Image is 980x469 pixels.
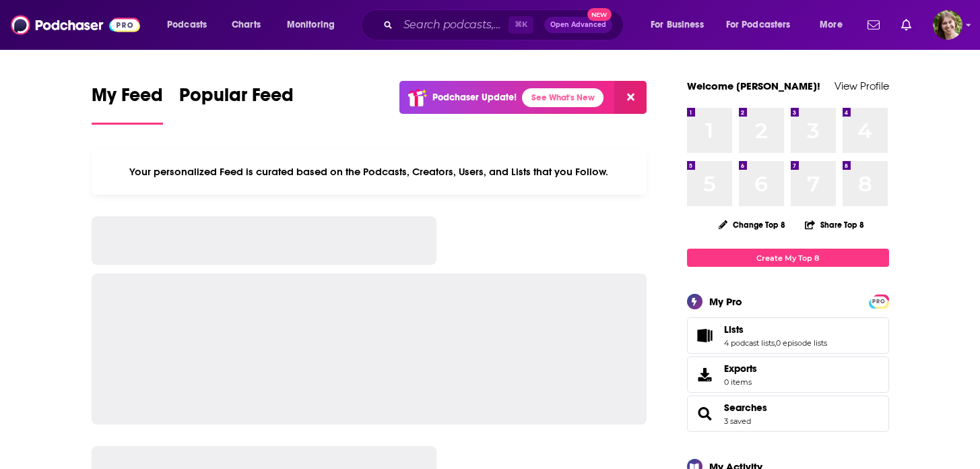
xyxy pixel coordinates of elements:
[724,377,757,387] span: 0 items
[687,396,889,432] span: Searches
[711,216,794,233] button: Change Top 8
[804,212,865,238] button: Share Top 8
[522,88,603,107] a: See What's New
[692,365,719,384] span: Exports
[687,356,889,393] a: Exports
[810,14,859,36] button: open menu
[776,338,827,348] a: 0 episode lists
[641,14,721,36] button: open menu
[692,326,719,345] a: Lists
[724,363,757,375] span: Exports
[726,15,791,34] span: For Podcasters
[835,80,889,92] a: View Profile
[92,84,163,125] a: My Feed
[820,15,843,34] span: More
[724,402,767,414] a: Searches
[933,10,962,40] button: Show profile menu
[179,84,294,125] a: Popular Feed
[432,92,517,103] p: Podchaser Update!
[179,84,294,115] span: Popular Feed
[277,14,352,36] button: open menu
[871,296,887,307] span: PRO
[158,14,224,36] button: open menu
[687,317,889,354] span: Lists
[11,12,140,38] img: Podchaser - Follow, Share and Rate Podcasts
[550,22,606,28] span: Open Advanced
[509,16,533,34] span: ⌘ K
[871,296,887,306] a: PRO
[223,14,269,36] a: Charts
[287,15,335,34] span: Monitoring
[651,15,704,34] span: For Business
[167,15,207,34] span: Podcasts
[724,338,775,348] a: 4 podcast lists
[933,10,962,40] span: Logged in as bellagibb
[724,416,751,426] a: 3 saved
[692,404,719,423] a: Searches
[862,13,885,36] a: Show notifications dropdown
[232,15,261,34] span: Charts
[687,80,820,92] a: Welcome [PERSON_NAME]!
[398,14,509,36] input: Search podcasts, credits, & more...
[92,84,163,115] span: My Feed
[775,338,776,348] span: ,
[724,323,827,336] a: Lists
[933,10,962,40] img: User Profile
[92,149,647,195] div: Your personalized Feed is curated based on the Podcasts, Creators, Users, and Lists that you Follow.
[687,249,889,267] a: Create My Top 8
[709,295,742,308] div: My Pro
[896,13,917,36] a: Show notifications dropdown
[587,8,612,21] span: New
[544,17,612,33] button: Open AdvancedNew
[374,9,636,40] div: Search podcasts, credits, & more...
[724,323,744,336] span: Lists
[717,14,810,36] button: open menu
